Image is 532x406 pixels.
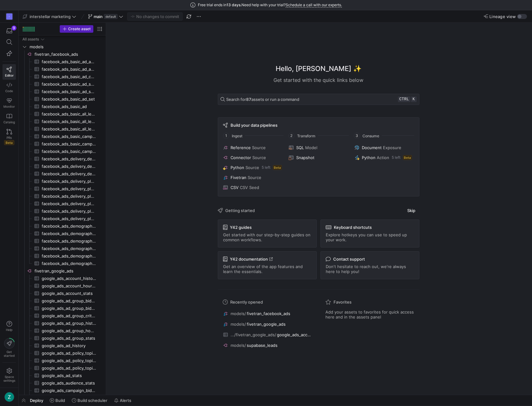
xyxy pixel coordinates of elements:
button: maindefault [86,12,125,21]
span: google_ads_account_history​​​​​​​​​ [42,275,96,282]
a: Y42 documentationGet an overview of the app features and learn the essentials. [218,251,317,279]
span: CSV Seed [240,185,259,190]
span: supabase_leads [247,343,278,348]
span: google_ads_ad_group_criterion_history​​​​​​​​​ [42,312,96,319]
button: SQLModel [287,144,349,151]
span: Get started with our step-by-step guides on common workflows. [223,232,311,242]
a: facebook_ads_demographics_dma_region​​​​​​​​​ [21,237,103,245]
span: models/ [231,322,246,327]
div: Press SPACE to select this row. [21,200,103,207]
div: Press SPACE to select this row. [21,58,103,65]
div: Press SPACE to select this row. [21,185,103,192]
span: Code [5,89,13,93]
span: facebook_ads_basic_campaign​​​​​​​​​ [42,148,96,155]
a: facebook_ads_basic_campaign_cost_per_action_type​​​​​​​​​ [21,140,103,148]
span: fivetran_google_ads​​​​​​​​ [35,267,102,275]
span: google_ads_ad_policy_topic_evidence_history​​​​​​​​​ [42,357,96,364]
span: facebook_ads_delivery_device_actions​​​​​​​​​ [42,155,96,163]
span: Recently opened [230,300,263,304]
div: Press SPACE to select this row. [21,252,103,260]
a: google_ads_campaign_bidding_strategy_history​​​​​​​​​ [21,387,103,394]
a: google_ads_ad_group_stats​​​​​​​​​ [21,334,103,342]
a: facebook_ads_delivery_platform_cost_per_action_type​​​​​​​​​ [21,207,103,215]
span: Free trial ends in Need help with your trial? [198,3,342,7]
span: Lineage view [489,14,516,19]
span: google_ads_audience_stats​​​​​​​​​ [42,380,96,387]
span: Get an overview of the app features and learn the essentials. [223,264,311,274]
div: Press SPACE to select this row. [21,245,103,252]
div: Press SPACE to select this row. [21,372,103,379]
a: facebook_ads_basic_ad_cost_per_action_type​​​​​​​​​ [21,73,103,80]
div: Press SPACE to select this row. [21,357,103,364]
span: facebook_ads_basic_campaign_actions​​​​​​​​​ [42,133,96,140]
span: facebook_ads_basic_all_levels_actions​​​​​​​​​ [42,111,96,118]
span: interstellar marketing [30,14,71,19]
div: Press SPACE to select this row. [21,290,103,297]
div: Press SPACE to select this row. [21,133,103,140]
span: google_ads_campaign_bidding_strategy_history​​​​​​​​​ [42,387,96,394]
div: Press SPACE to select this row. [21,260,103,267]
a: facebook_ads_basic_ad_set_actions​​​​​​​​​ [21,80,103,88]
div: Press SPACE to select this row. [21,43,103,50]
button: models/supabase_leads [222,341,313,349]
a: facebook_ads_demographics_region_actions​​​​​​​​​ [21,245,103,252]
span: Action [377,155,389,160]
a: Code [2,80,16,95]
div: Press SPACE to select this row. [21,170,103,177]
a: google_ads_ad_policy_topic_constraint_history​​​​​​​​​ [21,349,103,357]
button: ConnectorSource [222,154,284,161]
span: facebook_ads_delivery_device_cost_per_action_type​​​​​​​​​ [42,163,96,170]
span: 5 left [392,155,400,160]
a: google_ads_ad_group_history​​​​​​​​​ [21,319,103,327]
span: 5 left [262,165,270,170]
a: google_ads_ad_group_hourly_stats​​​​​​​​​ [21,327,103,334]
span: facebook_ads_demographics_region​​​​​​​​​ [42,260,96,267]
div: Press SPACE to select this row. [21,319,103,327]
button: PythonAction5 leftBeta [353,154,415,161]
span: facebook_ads_demographics_dma_region​​​​​​​​​ [42,238,96,245]
span: Beta [403,155,412,160]
span: facebook_ads_demographics_dma_region_actions​​​​​​​​​ [42,223,96,230]
span: Add your assets to favorites for quick access here and in the assets panel [325,309,414,319]
button: Help [2,318,16,334]
div: Press SPACE to select this row. [21,237,103,245]
button: Snapshot [287,154,349,161]
span: .../fivetran_google_ads/ [231,332,276,337]
button: Alerts [111,395,134,406]
a: facebook_ads_demographics_region_cost_per_action_type​​​​​​​​​ [21,252,103,260]
span: Reference [231,145,251,150]
span: Source [248,175,261,180]
button: CSVCSV Seed [222,184,284,191]
span: Keyboard shortcuts [334,225,372,230]
span: default [104,14,118,19]
span: Python [231,165,244,170]
span: facebook_ads_basic_ad_action_values​​​​​​​​​ [42,58,96,65]
span: fivetran_facebook_ads​​​​​​​​ [35,51,102,58]
span: CSV [231,185,239,190]
a: google_ads_account_history​​​​​​​​​ [21,275,103,282]
span: Model [305,145,317,150]
div: Press SPACE to select this row. [21,349,103,357]
span: models/ [231,343,246,348]
span: Python [362,155,376,160]
a: Catalog [2,111,16,126]
span: Deploy [30,398,43,403]
span: google_ads_ad_policy_topic_history​​​​​​​​​ [42,365,96,372]
span: facebook_ads_delivery_platform_and_device​​​​​​​​​ [42,200,96,207]
div: 9 [12,26,16,31]
span: Source [245,165,259,170]
span: Create asset [68,27,91,31]
div: Press SPACE to select this row. [21,379,103,387]
span: google_ads_ad_group_history​​​​​​​​​ [42,320,96,327]
span: Beta [4,140,14,145]
a: google_ads_ad_history​​​​​​​​​ [21,342,103,349]
div: Press SPACE to select this row. [21,364,103,372]
span: facebook_ads_delivery_device​​​​​​​​​ [42,170,96,177]
span: facebook_ads_demographics_region_cost_per_action_type​​​​​​​​​ [42,253,96,260]
span: Source [252,145,266,150]
span: Build [55,398,65,403]
span: Catalog [3,120,15,124]
span: Snapshot [296,155,315,160]
div: Press SPACE to select this row. [21,342,103,349]
span: Skip [407,208,415,213]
